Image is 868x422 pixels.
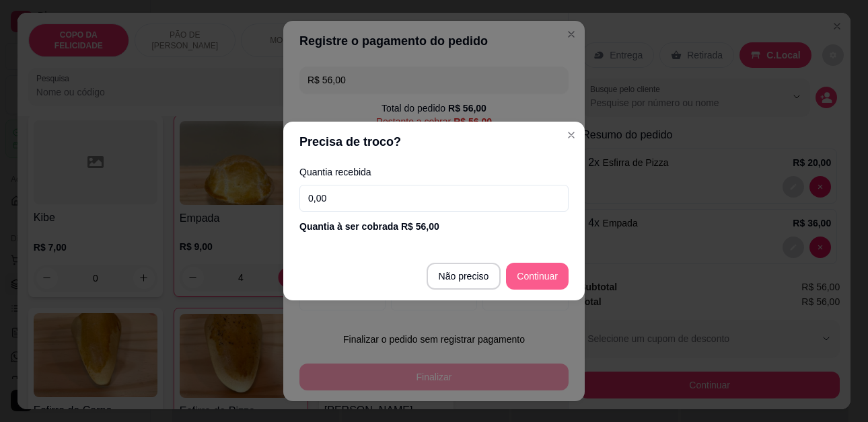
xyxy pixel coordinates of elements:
[506,263,569,290] button: Continuar
[299,167,569,177] label: Quantia recebida
[560,124,582,146] button: Close
[299,220,569,233] div: Quantia à ser cobrada R$ 56,00
[283,122,585,162] header: Precisa de troco?
[427,263,501,290] button: Não preciso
